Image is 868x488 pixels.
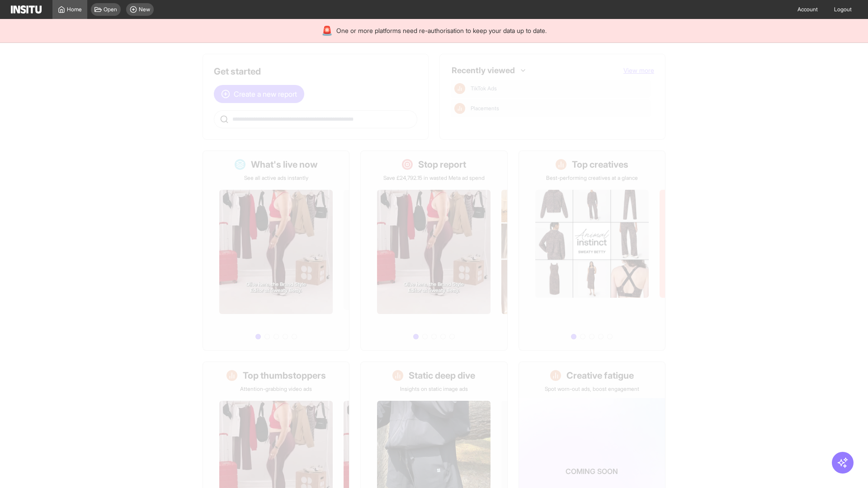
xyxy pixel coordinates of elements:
span: Home [67,6,82,13]
div: 🚨 [321,24,333,37]
span: One or more platforms need re-authorisation to keep your data up to date. [336,26,547,35]
span: New [139,6,150,13]
span: Open [104,6,117,13]
img: Logo [11,5,42,14]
